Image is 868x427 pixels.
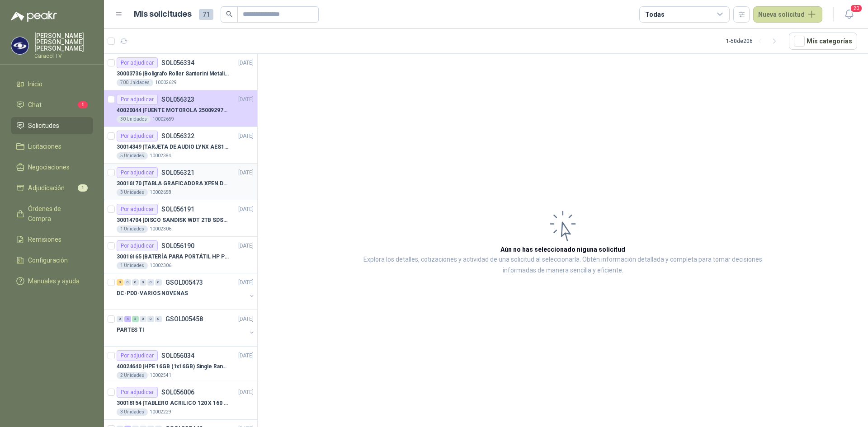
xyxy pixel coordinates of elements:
[117,116,151,123] div: 30 Unidades
[645,9,664,19] div: Todas
[104,90,257,127] a: Por adjudicarSOL056323[DATE] 40020044 |FUENTE MOTOROLA 25009297001 PARA EP45030 Unidades10002659
[28,100,42,110] span: Chat
[117,314,255,343] a: 0 4 3 0 0 0 GSOL005458[DATE] PARTES TI
[238,95,254,104] p: [DATE]
[132,279,139,286] div: 0
[117,279,123,286] div: 3
[150,152,171,160] p: 10002384
[147,279,154,286] div: 0
[132,316,139,322] div: 3
[117,399,229,408] p: 30016154 | TABLERO ACRILICO 120 X 160 CON RUEDAS
[165,316,203,322] p: GSOL005458
[117,189,148,196] div: 3 Unidades
[28,141,61,151] span: Licitaciones
[150,189,171,196] p: 10002658
[238,59,254,67] p: [DATE]
[789,33,857,50] button: Mís categorías
[104,127,257,164] a: Por adjudicarSOL056322[DATE] 30014349 |TARJETA DE AUDIO LYNX AES16E AES/EBU PCI5 Unidades10002384
[140,279,146,286] div: 0
[161,133,194,139] p: SOL056322
[117,131,158,141] div: Por adjudicar
[199,9,213,20] span: 71
[11,138,93,155] a: Licitaciones
[155,279,162,286] div: 0
[117,204,158,215] div: Por adjudicar
[238,242,254,250] p: [DATE]
[11,252,93,269] a: Configuración
[161,60,194,66] p: SOL056334
[104,54,257,90] a: Por adjudicarSOL056334[DATE] 30003736 |Bolígrafo Roller Santorini Metalizado COLOR MORADO 1logo70...
[78,184,88,192] span: 1
[117,372,148,379] div: 2 Unidades
[238,278,254,287] p: [DATE]
[117,289,188,298] p: DC-PDO-VARIOS NOVENAS
[165,279,203,286] p: GSOL005473
[134,8,192,21] h1: Mis solicitudes
[117,362,229,371] p: 40024640 | HPE 16GB (1x16GB) Single Rank x4 DDR4-2400
[117,262,148,269] div: 1 Unidades
[117,240,158,251] div: Por adjudicar
[117,350,158,361] div: Por adjudicar
[726,34,782,48] div: 1 - 50 de 206
[753,6,822,23] button: Nueva solicitud
[238,169,254,177] p: [DATE]
[150,408,171,416] p: 10002229
[117,316,123,322] div: 0
[150,225,171,233] p: 10002306
[34,53,93,59] p: Caracol TV
[117,79,153,86] div: 700 Unidades
[11,272,93,290] a: Manuales y ayuda
[104,347,257,383] a: Por adjudicarSOL056034[DATE] 40024640 |HPE 16GB (1x16GB) Single Rank x4 DDR4-24002 Unidades10002541
[161,169,194,176] p: SOL056321
[117,179,229,188] p: 30016170 | TABLA GRAFICADORA XPEN DECO MINI 7
[161,389,194,395] p: SOL056006
[152,116,174,123] p: 10002659
[124,316,131,322] div: 4
[124,279,131,286] div: 0
[140,316,146,322] div: 0
[28,183,65,193] span: Adjudicación
[117,326,144,334] p: PARTES TI
[117,143,229,151] p: 30014349 | TARJETA DE AUDIO LYNX AES16E AES/EBU PCI
[28,162,70,172] span: Negociaciones
[161,352,194,359] p: SOL056034
[104,383,257,420] a: Por adjudicarSOL056006[DATE] 30016154 |TABLERO ACRILICO 120 X 160 CON RUEDAS3 Unidades10002229
[155,79,177,86] p: 10002629
[150,372,171,379] p: 10002541
[28,235,61,244] span: Remisiones
[11,96,93,113] a: Chat1
[238,388,254,397] p: [DATE]
[117,253,229,261] p: 30016165 | BATERÍA PARA PORTÁTIL HP PROBOOK 430 G8
[117,94,158,105] div: Por adjudicar
[238,132,254,141] p: [DATE]
[34,33,93,52] p: [PERSON_NAME] [PERSON_NAME] [PERSON_NAME]
[238,352,254,360] p: [DATE]
[117,70,229,78] p: 30003736 | Bolígrafo Roller Santorini Metalizado COLOR MORADO 1logo
[11,179,93,197] a: Adjudicación1
[238,315,254,324] p: [DATE]
[11,159,93,176] a: Negociaciones
[117,167,158,178] div: Por adjudicar
[104,200,257,237] a: Por adjudicarSOL056191[DATE] 30014704 |DISCO SANDISK WDT 2TB SDSSDE61-2T00-G25 BATERÍA PARA PORTÁ...
[28,255,68,265] span: Configuración
[841,6,857,23] button: 20
[117,57,158,68] div: Por adjudicar
[28,276,80,286] span: Manuales y ayuda
[104,237,257,273] a: Por adjudicarSOL056190[DATE] 30016165 |BATERÍA PARA PORTÁTIL HP PROBOOK 430 G81 Unidades10002306
[117,216,229,225] p: 30014704 | DISCO SANDISK WDT 2TB SDSSDE61-2T00-G25 BATERÍA PARA PORTÁTIL HP PROBOOK 430 G8
[11,37,28,54] img: Company Logo
[348,254,778,276] p: Explora los detalles, cotizaciones y actividad de una solicitud al seleccionarla. Obtén informaci...
[117,387,158,398] div: Por adjudicar
[11,11,57,22] img: Logo peakr
[117,152,148,160] div: 5 Unidades
[147,316,154,322] div: 0
[11,200,93,227] a: Órdenes de Compra
[500,244,625,254] h3: Aún no has seleccionado niguna solicitud
[117,225,148,233] div: 1 Unidades
[161,243,194,249] p: SOL056190
[226,11,232,17] span: search
[28,79,42,89] span: Inicio
[11,117,93,134] a: Solicitudes
[28,121,59,131] span: Solicitudes
[150,262,171,269] p: 10002306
